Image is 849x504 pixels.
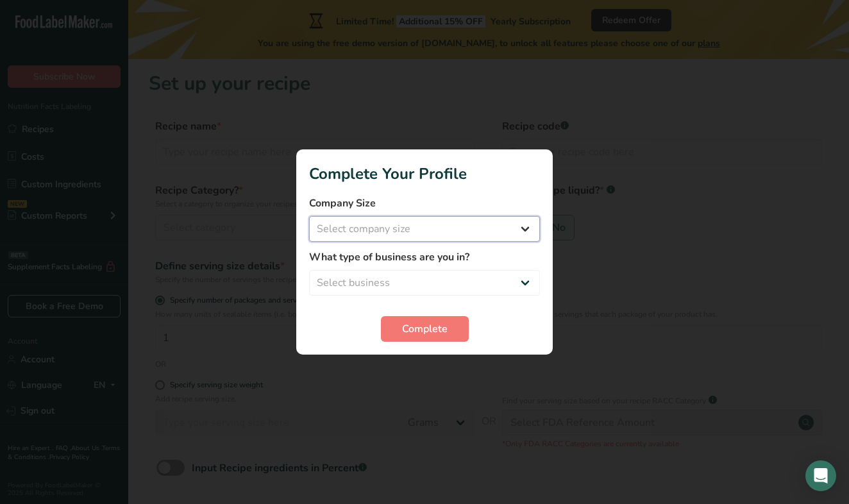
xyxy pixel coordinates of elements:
[309,249,540,265] label: What type of business are you in?
[402,321,448,337] span: Complete
[309,162,540,185] h1: Complete Your Profile
[309,196,540,211] label: Company Size
[805,460,836,491] div: Open Intercom Messenger
[381,316,469,342] button: Complete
